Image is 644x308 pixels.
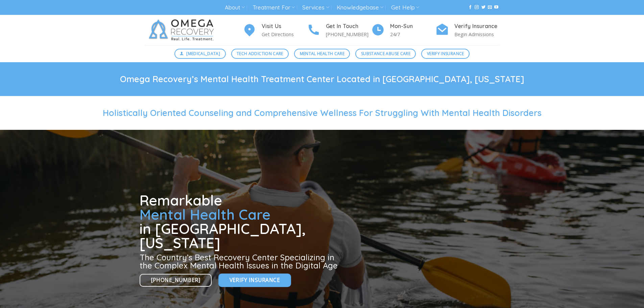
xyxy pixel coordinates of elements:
[326,22,371,31] h4: Get In Touch
[361,50,410,57] span: Substance Abuse Care
[355,49,416,59] a: Substance Abuse Care
[253,1,295,14] a: Treatment For
[262,30,307,38] p: Get Directions
[454,30,500,38] p: Begin Admissions
[294,49,350,59] a: Mental Health Care
[262,22,307,31] h4: Visit Us
[103,108,542,118] span: Holistically Oriented Counseling and Comprehensive Wellness For Struggling With Mental Health Dis...
[231,49,289,59] a: Tech Addiction Care
[237,50,283,57] span: Tech Addiction Care
[230,276,280,284] span: Verify Insurance
[140,193,340,250] h1: Remarkable in [GEOGRAPHIC_DATA], [US_STATE]
[488,5,492,10] a: Send us an email
[140,253,340,269] h3: The Country’s Best Recovery Center Specializing in the Complex Mental Health Issues in the Digita...
[494,5,498,10] a: Follow on YouTube
[302,1,329,14] a: Services
[174,49,226,59] a: [MEDICAL_DATA]
[390,22,435,31] h4: Mon-Sun
[435,22,500,39] a: Verify Insurance Begin Admissions
[326,30,371,38] p: [PHONE_NUMBER]
[481,5,485,10] a: Follow on Twitter
[337,1,383,14] a: Knowledgebase
[468,5,472,10] a: Follow on Facebook
[390,30,435,38] p: 24/7
[454,22,500,31] h4: Verify Insurance
[427,50,464,57] span: Verify Insurance
[307,22,371,39] a: Get In Touch [PHONE_NUMBER]
[218,274,291,287] a: Verify Insurance
[186,50,220,57] span: [MEDICAL_DATA]
[140,274,212,287] a: [PHONE_NUMBER]
[243,22,307,39] a: Visit Us Get Directions
[151,276,200,284] span: [PHONE_NUMBER]
[145,15,221,45] img: Omega Recovery
[225,1,245,14] a: About
[300,50,344,57] span: Mental Health Care
[140,206,270,223] span: Mental Health Care
[391,1,419,14] a: Get Help
[421,49,470,59] a: Verify Insurance
[475,5,479,10] a: Follow on Instagram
